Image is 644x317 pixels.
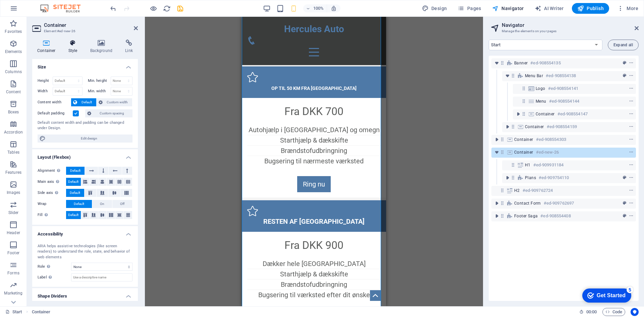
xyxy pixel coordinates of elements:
i: Reload page [163,5,171,12]
button: context-menu [628,136,635,144]
button: Default [66,200,92,208]
button: context-menu [628,148,635,156]
label: Side axis [38,189,66,197]
p: Header [7,230,20,235]
div: 5 [50,1,56,8]
span: On [100,200,104,208]
span: H1 [525,162,531,168]
p: Marketing [4,290,22,296]
button: toggle-expand [493,59,501,67]
h4: Style [63,40,85,54]
button: Default [66,211,81,219]
h6: 100% [313,4,324,12]
span: Contact Form [514,201,541,206]
span: Container [525,124,544,129]
h4: Link [120,40,138,54]
label: Label [38,273,71,281]
button: Default [66,178,81,186]
button: On [92,200,112,208]
img: Editor Logo [39,4,89,12]
button: preset [621,212,628,220]
h6: #ed-new-26 [536,148,559,156]
p: Tables [7,150,19,155]
h6: Session time [579,308,597,316]
span: Default [68,178,78,186]
h4: Container [32,40,63,54]
button: Code [602,308,625,316]
button: Expand all [608,40,639,50]
button: Pages [455,3,484,14]
h6: #ed-909754110 [539,174,569,182]
span: Pages [458,5,481,12]
span: Default [79,98,94,106]
div: Default content width and padding can be changed under Design. [38,120,132,131]
button: undo [109,4,117,12]
button: Default [66,167,85,175]
label: Wrap [38,200,66,208]
span: Edit design [48,135,130,143]
button: Design [419,3,450,14]
button: Default [66,189,84,197]
h6: #ed-908554135 [530,59,560,67]
span: Navigator [492,5,524,12]
p: Elements [5,49,22,54]
button: toggle-expand [514,110,522,118]
span: More [617,5,638,12]
span: Off [120,200,124,208]
p: Forms [7,270,19,276]
button: More [614,3,641,14]
span: Menu Bar [525,73,543,78]
button: save [176,4,184,12]
div: ARIA helps assistive technologies (like screen readers) to understand the role, state, and behavi... [38,244,132,260]
button: preset [621,72,628,80]
button: context-menu [628,72,635,80]
p: Accordion [4,129,23,135]
label: Default padding [38,109,73,117]
span: Code [605,308,622,316]
button: Publish [572,3,609,14]
span: Default [70,167,80,175]
button: toggle-expand [503,72,512,80]
i: Undo: Change padding (Ctrl+Z) [109,5,117,12]
h6: #ed-908554141 [548,85,578,93]
i: Save (Ctrl+S) [176,5,184,12]
span: Banner [514,60,528,66]
i: On resize automatically adjust zoom level to fit chosen device. [331,5,337,11]
span: Container [514,150,533,155]
button: 100% [303,4,327,12]
span: Click to select. Double-click to edit [32,308,51,316]
button: context-menu [628,59,635,67]
a: Click to cancel selection. Double-click to open Pages [5,308,22,316]
nav: breadcrumb [32,308,51,316]
p: Features [5,170,21,175]
label: Min. height [88,79,111,83]
h6: #ed-909931184 [533,161,563,169]
button: toggle-expand [493,199,501,207]
button: toggle-expand [493,148,501,156]
span: Plans [525,175,536,180]
button: context-menu [628,123,635,131]
button: context-menu [628,161,635,169]
span: Default [68,211,78,219]
button: preset [621,174,628,182]
button: Custom spacing [85,109,132,117]
button: toggle-expand [503,123,512,131]
span: Role [38,263,52,271]
button: Custom width [97,98,132,106]
label: Alignment [38,167,66,175]
h6: #ed-908554159 [547,123,577,131]
p: Content [6,89,21,95]
h6: #ed-908554303 [536,136,566,144]
p: Images [7,190,20,195]
label: Min. width [88,89,111,93]
label: Fill [38,211,66,219]
span: Container [514,137,533,142]
h3: Manage the elements on your pages [502,28,625,34]
label: Height [38,79,53,83]
button: AI Writer [532,3,567,14]
p: Columns [5,69,22,74]
input: Use a descriptive name [71,273,132,281]
h2: Navigator [502,22,639,28]
div: Get Started [20,7,49,13]
label: Content width [38,98,71,106]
